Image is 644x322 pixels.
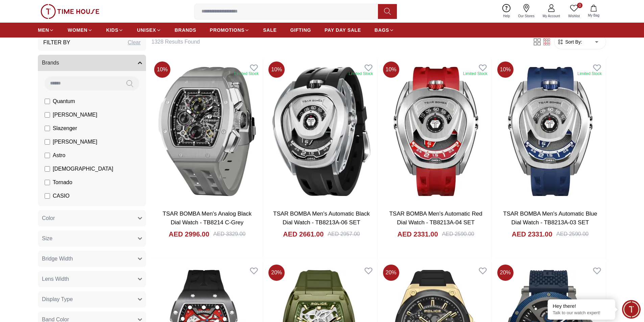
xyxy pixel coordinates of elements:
[175,27,196,33] span: BRANDS
[38,24,54,36] a: MEN
[497,61,514,78] span: 10 %
[42,255,73,263] span: Bridge Width
[375,27,389,33] span: BAGS
[45,153,50,158] input: Astro
[45,193,50,199] input: CASIO
[375,24,394,36] a: BAGS
[383,265,399,281] span: 20 %
[389,210,482,226] a: TSAR BOMBA Men's Automatic Red Dial Watch - TB8213A-04 SET
[68,27,88,33] span: WOMEN
[397,229,438,239] h4: AED 2331.00
[577,3,582,8] span: 0
[45,112,50,118] input: [PERSON_NAME]
[553,310,610,316] p: Talk to our watch expert!
[53,192,70,200] span: CASIO
[383,61,399,78] span: 10 %
[38,251,146,267] button: Bridge Width
[577,71,602,76] div: Limited Stock
[514,3,539,20] a: Our Stores
[38,230,146,247] button: Size
[442,230,474,238] div: AED 2590.00
[38,271,146,287] button: Lens Width
[234,71,259,76] div: Limited Stock
[290,24,311,36] a: GIFTING
[495,59,606,204] img: TSAR BOMBA Men's Automatic Blue Dial Watch - TB8213A-03 SET
[564,39,582,45] span: Sort By:
[137,24,161,36] a: UNISEX
[564,3,584,20] a: 0Wishlist
[53,111,97,119] span: [PERSON_NAME]
[268,265,285,281] span: 20 %
[42,214,55,222] span: Color
[273,210,370,226] a: TSAR BOMBA Men's Automatic Black Dial Watch - TB8213A-06 SET
[53,165,113,173] span: [DEMOGRAPHIC_DATA]
[497,265,514,281] span: 20 %
[151,59,263,204] img: TSAR BOMBA Men's Analog Black Dial Watch - TB8214 C-Grey
[266,59,377,204] img: TSAR BOMBA Men's Automatic Black Dial Watch - TB8213A-06 SET
[45,166,50,172] input: [DEMOGRAPHIC_DATA]
[53,97,75,105] span: Quantum
[106,24,123,36] a: KIDS
[43,39,70,47] h3: Filter By
[553,303,610,309] div: Hey there!
[38,291,146,307] button: Display Type
[500,14,513,19] span: Help
[38,27,49,33] span: MEN
[585,13,602,18] span: My Bag
[53,151,65,159] span: Astro
[380,59,492,204] img: TSAR BOMBA Men's Automatic Red Dial Watch - TB8213A-04 SET
[516,14,537,19] span: Our Stores
[154,61,170,78] span: 10 %
[53,205,74,214] span: CITIZEN
[556,230,589,238] div: AED 2590.00
[210,27,245,33] span: PROMOTIONS
[584,3,603,19] button: My Bag
[622,300,641,319] div: Chat Widget
[503,210,597,226] a: TSAR BOMBA Men's Automatic Blue Dial Watch - TB8213A-03 SET
[283,229,324,239] h4: AED 2661.00
[263,27,277,33] span: SALE
[512,229,552,239] h4: AED 2331.00
[41,4,99,19] img: ...
[68,24,93,36] a: WOMEN
[557,39,582,45] button: Sort By:
[38,210,146,226] button: Color
[169,229,209,239] h4: AED 2996.00
[325,27,361,33] span: PAY DAY SALE
[38,55,146,71] button: Brands
[45,99,50,104] input: Quantum
[42,275,69,283] span: Lens Width
[53,178,72,187] span: Tornado
[53,138,97,146] span: [PERSON_NAME]
[42,295,73,303] span: Display Type
[45,139,50,145] input: [PERSON_NAME]
[499,3,514,20] a: Help
[42,59,59,67] span: Brands
[540,14,563,19] span: My Account
[45,126,50,131] input: Slazenger
[163,210,252,226] a: TSAR BOMBA Men's Analog Black Dial Watch - TB8214 C-Grey
[325,24,361,36] a: PAY DAY SALE
[566,14,582,19] span: Wishlist
[213,230,245,238] div: AED 3329.00
[290,27,311,33] span: GIFTING
[151,38,524,46] h6: 1328 Results Found
[263,24,277,36] a: SALE
[53,124,77,132] span: Slazenger
[175,24,196,36] a: BRANDS
[106,27,118,33] span: KIDS
[45,180,50,185] input: Tornado
[128,39,141,47] div: Clear
[463,71,487,76] div: Limited Stock
[328,230,360,238] div: AED 2957.00
[210,24,250,36] a: PROMOTIONS
[349,71,373,76] div: Limited Stock
[42,234,52,243] span: Size
[137,27,156,33] span: UNISEX
[268,61,285,78] span: 10 %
